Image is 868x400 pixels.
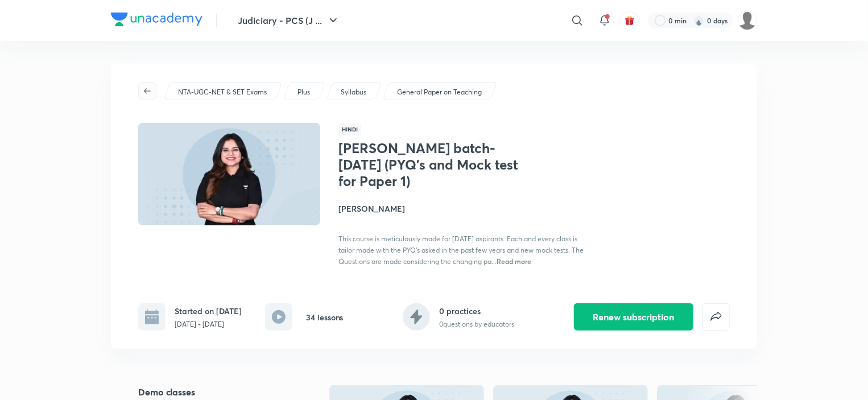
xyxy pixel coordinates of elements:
h4: [PERSON_NAME] [338,203,593,215]
p: 0 questions by educators [439,319,514,329]
a: Plus [296,87,312,97]
a: Syllabus [339,87,369,97]
button: Renew subscription [574,303,693,331]
p: Plus [297,87,310,97]
h1: [PERSON_NAME] batch- [DATE] (PYQ's and Mock test for Paper 1) [338,140,524,189]
img: Green Vr [738,11,757,30]
p: [DATE] - [DATE] [175,319,242,329]
img: Thumbnail [137,122,322,226]
img: streak [693,15,705,26]
button: false [702,303,730,331]
img: Company Logo [111,13,202,26]
span: Read more [497,257,531,266]
h6: Started on [DATE] [175,305,242,317]
button: avatar [621,11,639,30]
h6: 0 practices [439,305,514,317]
a: Company Logo [111,13,202,29]
span: This course is meticulously made for [DATE] aspirants. Each and every class is tailor made with t... [338,234,584,266]
h5: Demo classes [138,385,293,399]
img: avatar [625,15,635,26]
p: NTA-UGC-NET & SET Exams [178,87,267,97]
a: NTA-UGC-NET & SET Exams [176,87,269,97]
button: Judiciary - PCS (J ... [231,9,347,32]
p: Syllabus [341,87,366,97]
h6: 34 lessons [306,311,344,323]
a: General Paper on Teaching [395,87,484,97]
span: Hindi [338,123,361,135]
p: General Paper on Teaching [397,87,482,97]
